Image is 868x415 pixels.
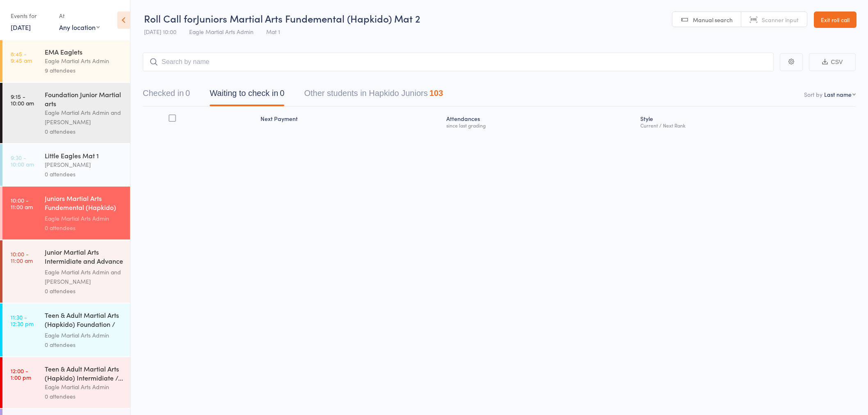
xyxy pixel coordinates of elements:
button: Other students in Hapkido Juniors103 [304,84,443,106]
div: Little Eagles Mat 1 [45,151,123,160]
a: 12:00 -1:00 pmTeen & Adult Martial Arts (Hapkido) Intermidiate /...Eagle Martial Arts Admin0 atte... [2,357,130,408]
div: At [59,9,100,23]
div: Style [637,110,856,132]
div: Events for [11,9,51,23]
time: 10:00 - 11:00 am [11,251,33,264]
div: Eagle Martial Arts Admin [45,214,123,223]
a: 11:30 -12:30 pmTeen & Adult Martial Arts (Hapkido) Foundation / F...Eagle Martial Arts Admin0 att... [2,303,130,356]
a: 9:30 -10:00 amLittle Eagles Mat 1[PERSON_NAME]0 attendees [2,144,130,186]
button: CSV [809,53,856,71]
div: 0 attendees [45,340,123,349]
label: Sort by [804,90,822,98]
div: 0 attendees [45,286,123,296]
span: Roll Call for [144,11,196,25]
div: 0 attendees [45,169,123,179]
span: Juniors Martial Arts Fundemental (Hapkido) Mat 2 [196,11,420,25]
time: 8:45 - 9:45 am [11,50,32,64]
div: 0 attendees [45,392,123,401]
button: Waiting to check in0 [210,84,284,106]
div: Eagle Martial Arts Admin and [PERSON_NAME] [45,267,123,286]
span: Mat 1 [266,27,280,36]
div: Teen & Adult Martial Arts (Hapkido) Intermidiate /... [45,364,123,382]
div: Current / Next Rank [640,123,852,128]
div: Eagle Martial Arts Admin [45,56,123,66]
div: Juniors Martial Arts Fundemental (Hapkido) Mat 2 [45,194,123,214]
time: 11:30 - 12:30 pm [11,314,34,327]
div: Junior Martial Arts Intermidiate and Advance (Hap... [45,247,123,267]
input: Search by name [143,52,774,71]
div: Atten­dances [443,110,637,132]
a: 10:00 -11:00 amJunior Martial Arts Intermidiate and Advance (Hap...Eagle Martial Arts Admin and [... [2,240,130,303]
div: Teen & Adult Martial Arts (Hapkido) Foundation / F... [45,310,123,331]
time: 12:00 - 1:00 pm [11,367,31,381]
a: 10:00 -11:00 amJuniors Martial Arts Fundemental (Hapkido) Mat 2Eagle Martial Arts Admin0 attendees [2,187,130,239]
div: since last grading [446,123,634,128]
div: 0 [280,89,284,98]
div: 0 attendees [45,223,123,233]
a: [DATE] [11,23,31,32]
a: Exit roll call [814,11,857,28]
a: 8:45 -9:45 amEMA EagletsEagle Martial Arts Admin9 attendees [2,40,130,82]
div: EMA Eaglets [45,47,123,56]
div: 0 attendees [45,127,123,136]
div: Next Payment [257,110,443,132]
time: 10:00 - 11:00 am [11,197,33,210]
div: Foundation Junior Martial arts [45,90,123,108]
span: [DATE] 10:00 [144,27,176,36]
div: Last name [824,90,852,98]
div: Eagle Martial Arts Admin [45,382,123,392]
a: 9:15 -10:00 amFoundation Junior Martial artsEagle Martial Arts Admin and [PERSON_NAME]0 attendees [2,83,130,143]
div: 103 [429,89,443,98]
div: Any location [59,23,100,32]
time: 9:15 - 10:00 am [11,93,34,106]
time: 9:30 - 10:00 am [11,154,34,167]
div: Eagle Martial Arts Admin and [PERSON_NAME] [45,108,123,127]
span: Eagle Martial Arts Admin [189,27,254,36]
span: Manual search [693,16,733,24]
span: Scanner input [762,16,799,24]
div: [PERSON_NAME] [45,160,123,169]
div: 9 attendees [45,66,123,75]
button: Checked in0 [143,84,190,106]
div: 0 [185,89,190,98]
div: Eagle Martial Arts Admin [45,331,123,340]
